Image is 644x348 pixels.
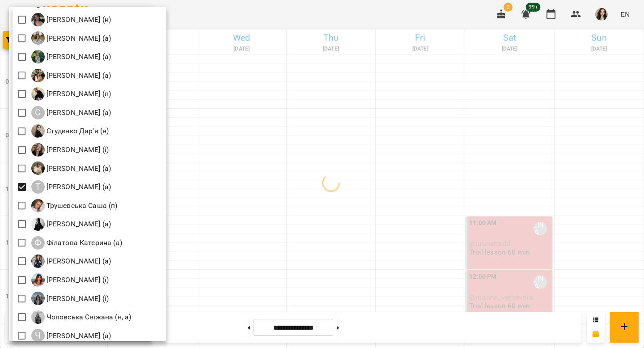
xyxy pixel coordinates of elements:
p: [PERSON_NAME] (а) [45,219,111,229]
p: [PERSON_NAME] (а) [45,107,111,118]
img: Р [31,50,45,64]
a: Т [PERSON_NAME] (а) [31,180,111,194]
a: С [PERSON_NAME] (а) [31,106,111,119]
img: Ч [31,310,45,324]
div: Суліковська Катерина Петрівна (і) [31,143,109,157]
div: Ч [31,329,45,342]
div: Тиндик-Павлова Іванна Марʼянівна (а) [31,161,111,175]
p: Філатова Катерина (а) [45,238,122,248]
img: Ч [31,292,45,305]
a: С [PERSON_NAME] (п) [31,87,111,101]
a: Р [PERSON_NAME] (а) [31,50,111,64]
img: Ф [31,217,45,231]
div: Ряба Надія Федорівна (а) [31,50,111,64]
div: С [31,106,45,119]
img: Т [31,199,45,212]
p: Студенко Дар'я (н) [45,126,109,136]
a: С Студенко Дар'я (н) [31,124,109,138]
a: Ц [PERSON_NAME] (і) [31,273,109,287]
div: Стецюк Ілона (а) [31,106,111,119]
a: Ч [PERSON_NAME] (і) [31,292,109,305]
a: Т Трушевська Саша (п) [31,199,118,212]
p: [PERSON_NAME] (а) [45,331,111,341]
div: Романишин Юлія (а) [31,31,111,45]
p: [PERSON_NAME] (а) [45,182,111,192]
img: Р [31,13,45,26]
p: [PERSON_NAME] (і) [45,275,109,285]
div: Семенюк Таїсія Олександрівна (а) [31,69,111,82]
div: Ф [31,236,45,250]
img: С [31,124,45,138]
a: Ч Чоповська Сніжана (н, а) [31,310,131,324]
div: Філатова Катерина (а) [31,236,122,250]
img: С [31,69,45,82]
img: С [31,87,45,101]
a: Х [PERSON_NAME] (а) [31,255,111,268]
p: [PERSON_NAME] (н) [45,14,111,25]
div: Студенко Дар'я (н) [31,124,109,138]
a: Р [PERSON_NAME] (а) [31,31,111,45]
p: [PERSON_NAME] (п) [45,89,111,99]
a: Ч [PERSON_NAME] (а) [31,329,111,342]
a: Р [PERSON_NAME] (н) [31,13,111,26]
div: Хижняк Марія Сергіївна (а) [31,255,111,268]
div: Трушевська Саша (п) [31,199,118,212]
div: Софія Рачинська (п) [31,87,111,101]
div: Чоповська Сніжана (н, а) [31,310,131,324]
p: [PERSON_NAME] (і) [45,144,109,155]
a: С [PERSON_NAME] (і) [31,143,109,157]
div: Фрунзе Валентина Сергіївна (а) [31,217,111,231]
img: Х [31,255,45,268]
img: Ц [31,273,45,287]
a: Т [PERSON_NAME] (а) [31,161,111,175]
div: Т [31,180,45,194]
div: Циганова Єлизавета (і) [31,273,109,287]
a: С [PERSON_NAME] (а) [31,69,111,82]
a: Ф Філатова Катерина (а) [31,236,122,250]
img: С [31,143,45,157]
a: Ф [PERSON_NAME] (а) [31,217,111,231]
p: Чоповська Сніжана (н, а) [45,312,131,323]
p: [PERSON_NAME] (а) [45,70,111,81]
p: [PERSON_NAME] (а) [45,51,111,62]
p: [PERSON_NAME] (а) [45,33,111,44]
p: [PERSON_NAME] (а) [45,256,111,267]
div: Черниш Ніколь (і) [31,292,109,305]
p: [PERSON_NAME] (і) [45,293,109,304]
img: Т [31,161,45,175]
img: Р [31,31,45,45]
div: Чорней Крістіна (а) [31,329,111,342]
p: Трушевська Саша (п) [45,200,118,211]
p: [PERSON_NAME] (а) [45,163,111,174]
